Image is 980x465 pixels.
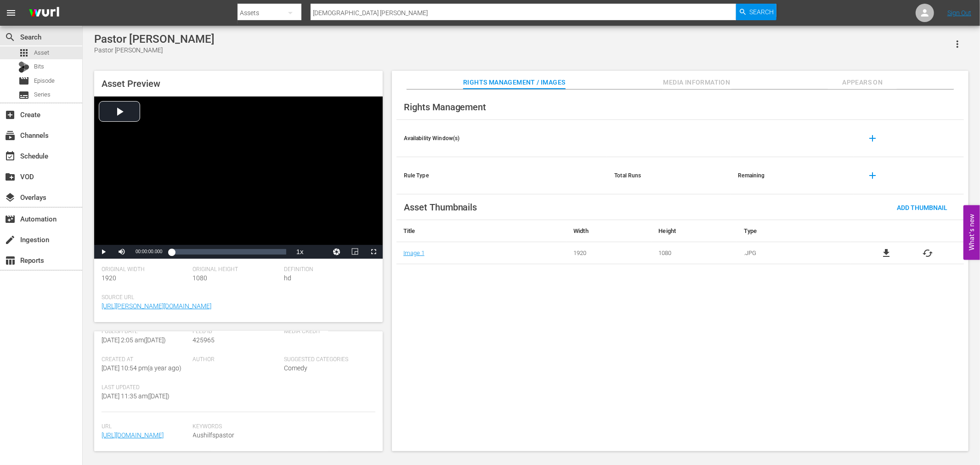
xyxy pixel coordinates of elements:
[193,266,280,273] span: Original Height
[750,4,774,20] span: Search
[102,78,160,89] span: Asset Preview
[736,4,776,20] button: Search
[18,75,29,86] span: Episode
[397,120,607,157] th: Availability Window(s)
[102,302,211,310] a: [URL][PERSON_NAME][DOMAIN_NAME]
[5,151,16,162] span: Schedule
[364,245,383,259] button: Fullscreen
[102,384,188,391] span: Last Updated
[463,77,565,88] span: Rights Management / Images
[5,171,16,182] span: VOD
[102,274,116,282] span: 1920
[947,9,971,17] a: Sign Out
[291,245,309,259] button: Playback Rate
[102,392,170,400] span: [DATE] 11:35 am ( [DATE] )
[867,170,878,181] span: add
[5,130,16,141] span: Channels
[34,76,55,85] span: Episode
[397,157,607,194] th: Rule Type
[5,192,16,203] span: Overlays
[861,127,884,149] button: add
[607,157,731,194] th: Total Runs
[102,294,371,301] span: Source Url
[284,266,371,273] span: Definition
[284,274,291,282] span: hd
[6,7,17,18] span: menu
[94,245,113,259] button: Play
[94,45,215,55] div: Pastor [PERSON_NAME]
[731,157,855,194] th: Remaining
[867,133,878,144] span: add
[963,205,980,260] button: Open Feedback Widget
[328,245,346,259] button: Jump To Time
[102,328,188,335] span: Publish Date
[5,255,16,266] span: Reports
[828,77,897,88] span: Appears On
[737,242,850,264] td: .JPG
[102,336,166,344] span: [DATE] 2:05 am ( [DATE] )
[566,242,651,264] td: 1920
[923,248,934,259] button: cached
[403,250,425,256] a: Image 1
[663,77,731,88] span: Media Information
[284,356,371,363] span: Suggested Categories
[284,328,371,335] span: Media Credit
[102,266,188,273] span: Original Width
[652,242,737,264] td: 1080
[34,90,51,99] span: Series
[193,328,280,335] span: Feed ID
[5,109,16,120] span: Create
[102,431,164,439] a: [URL][DOMAIN_NAME]
[346,245,364,259] button: Picture-in-Picture
[102,423,188,431] span: Url
[22,2,66,24] img: ans4CAIJ8jUAAAAAAAAAAAAAAAAAAAAAAAAgQb4GAAAAAAAAAAAAAAAAAAAAAAAAJMjXAAAAAAAAAAAAAAAAAAAAAAAAgAT5G...
[136,249,162,254] span: 00:00:00.000
[193,431,371,440] span: Aushilfspastor
[889,199,955,215] button: Add Thumbnail
[193,423,371,431] span: Keywords
[5,214,16,225] span: Automation
[284,364,307,372] span: Comedy
[861,164,884,187] button: add
[652,220,737,242] th: Height
[193,274,208,282] span: 1080
[889,204,955,211] span: Add Thumbnail
[34,62,44,71] span: Bits
[113,245,131,259] button: Mute
[18,62,29,73] div: Bits
[193,336,215,344] span: 425965
[404,102,487,113] span: Rights Management
[18,47,29,58] span: Asset
[397,220,567,242] th: Title
[566,220,651,242] th: Width
[404,202,477,213] span: Asset Thumbnails
[5,234,16,245] span: Ingestion
[737,220,850,242] th: Type
[102,356,188,363] span: Created At
[881,248,892,259] a: file_download
[18,90,29,101] span: Series
[102,364,181,372] span: [DATE] 10:54 pm ( a year ago )
[193,356,280,363] span: Author
[94,96,383,259] div: Video Player
[34,48,49,57] span: Asset
[94,33,215,45] div: Pastor [PERSON_NAME]
[5,32,16,43] span: Search
[171,249,286,255] div: Progress Bar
